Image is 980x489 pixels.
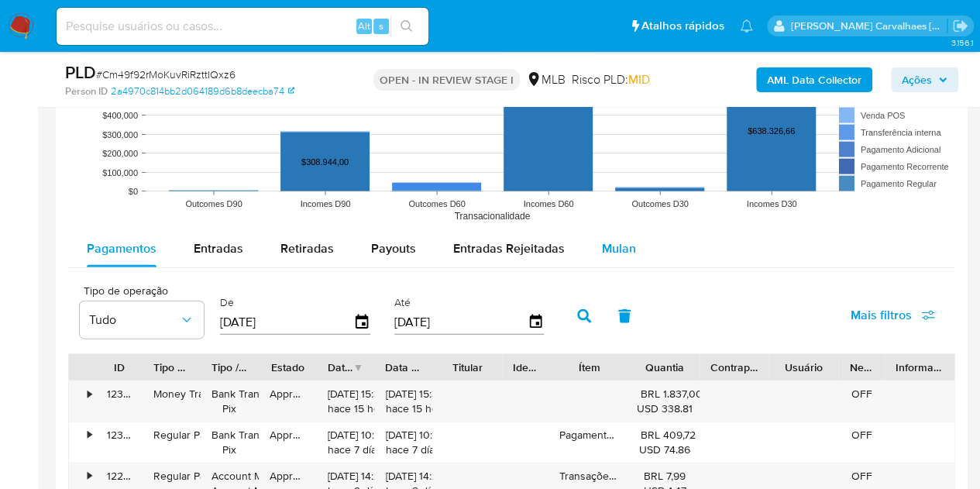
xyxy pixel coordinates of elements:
[379,19,383,33] span: s
[96,67,236,82] span: # Cm49f92rMoKuvRiRzttIQxz6
[65,84,108,98] b: Person ID
[891,67,958,92] button: Ações
[572,71,650,88] span: Risco PLD:
[767,67,861,92] b: AML Data Collector
[641,18,724,34] span: Atalhos rápidos
[373,69,520,91] p: OPEN - IN REVIEW STAGE I
[902,67,932,92] span: Ações
[57,16,428,36] input: Pesquise usuários ou casos...
[756,67,872,92] button: AML Data Collector
[951,36,972,49] span: 3.156.1
[952,18,968,34] a: Sair
[390,15,422,37] button: search-icon
[526,71,566,88] div: MLB
[740,19,753,33] a: Notificações
[358,19,370,33] span: Alt
[628,71,650,88] span: MID
[65,60,96,84] b: PLD
[111,84,294,98] a: 2a4970c814bb2d064189d6b8deecba74
[791,19,947,33] p: sara.carvalhaes@mercadopago.com.br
